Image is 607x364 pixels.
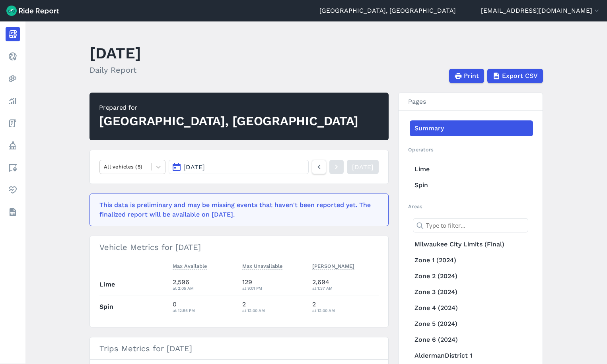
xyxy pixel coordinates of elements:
[242,261,282,271] button: Max Unavailable
[449,69,484,83] button: Print
[183,163,205,171] span: [DATE]
[464,71,479,81] span: Print
[90,236,388,258] h3: Vehicle Metrics for [DATE]
[312,285,379,292] div: at 1:37 AM
[347,160,379,174] a: [DATE]
[242,285,306,292] div: at 9:01 PM
[410,332,533,348] a: Zone 6 (2024)
[502,71,538,81] span: Export CSV
[99,112,358,130] div: [GEOGRAPHIC_DATA], [GEOGRAPHIC_DATA]
[173,277,236,292] div: 2,596
[242,261,282,269] span: Max Unavailable
[99,296,169,318] th: Spin
[6,161,20,175] a: Areas
[399,93,543,111] h3: Pages
[413,218,528,232] input: Type to filter...
[242,307,306,314] div: at 12:00 AM
[173,307,236,314] div: at 12:55 PM
[89,64,141,76] h2: Daily Report
[173,300,236,314] div: 0
[312,261,354,269] span: [PERSON_NAME]
[410,161,533,177] a: Lime
[312,277,379,292] div: 2,694
[242,277,306,292] div: 129
[173,261,207,271] button: Max Available
[410,252,533,268] a: Zone 1 (2024)
[6,138,20,153] a: Policy
[410,300,533,316] a: Zone 4 (2024)
[90,337,388,360] h3: Trips Metrics for [DATE]
[410,284,533,300] a: Zone 3 (2024)
[6,94,20,108] a: Analyze
[410,268,533,284] a: Zone 2 (2024)
[410,348,533,364] a: AldermanDistrict 1
[408,146,533,153] h2: Operators
[173,285,236,292] div: at 2:05 AM
[99,200,374,219] div: This data is preliminary and may be missing events that haven't been reported yet. The finalized ...
[6,116,20,130] a: Fees
[99,274,169,296] th: Lime
[6,27,20,41] a: Report
[410,177,533,193] a: Spin
[169,160,309,174] button: [DATE]
[6,49,20,64] a: Realtime
[6,72,20,86] a: Heatmaps
[6,6,59,16] img: Ride Report
[312,307,379,314] div: at 12:00 AM
[312,261,354,271] button: [PERSON_NAME]
[481,6,601,15] button: [EMAIL_ADDRESS][DOMAIN_NAME]
[89,42,141,64] h1: [DATE]
[487,69,543,83] button: Export CSV
[410,316,533,332] a: Zone 5 (2024)
[410,120,533,136] a: Summary
[242,300,306,314] div: 2
[6,205,20,219] a: Datasets
[408,203,533,210] h2: Areas
[6,183,20,197] a: Health
[99,103,358,112] div: Prepared for
[319,6,456,15] a: [GEOGRAPHIC_DATA], [GEOGRAPHIC_DATA]
[312,300,379,314] div: 2
[410,236,533,252] a: Milwaukee City Limits (Final)
[173,261,207,269] span: Max Available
